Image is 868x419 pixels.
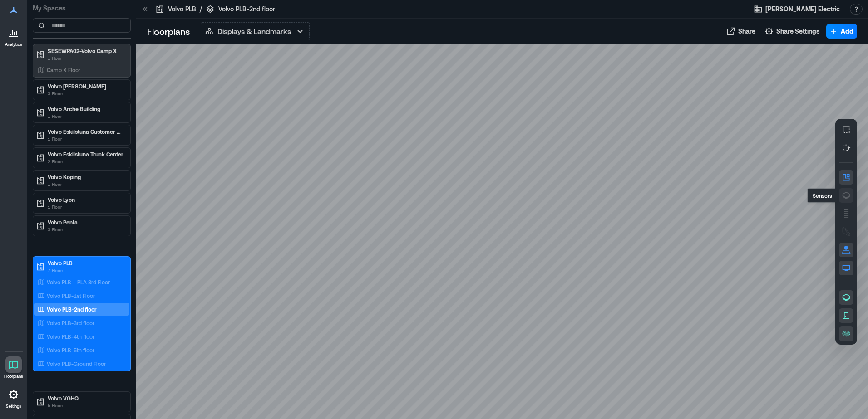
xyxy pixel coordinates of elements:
[48,219,124,226] p: Volvo Penta
[48,151,124,158] p: Volvo Eskilstuna Truck Center
[47,292,95,299] p: Volvo PLB-1st Floor
[738,27,755,36] span: Share
[48,158,124,165] p: 2 Floors
[47,306,97,313] p: Volvo PLB-2nd floor
[47,360,106,367] p: Volvo PLB-Ground Floor
[765,5,840,14] span: [PERSON_NAME] Electric
[33,4,131,13] p: My Spaces
[48,83,124,90] p: Volvo [PERSON_NAME]
[48,180,124,188] p: 1 Floor
[48,203,124,210] p: 1 Floor
[200,5,202,14] p: /
[48,395,124,402] p: Volvo VGHQ
[47,278,110,286] p: Volvo PLB – PLA 3rd Floor
[48,135,124,142] p: 1 Floor
[217,26,291,37] p: Displays & Landmarks
[776,27,820,36] span: Share Settings
[48,128,124,135] p: Volvo Eskilstuna Customer Center
[5,42,22,47] p: Analytics
[724,24,758,39] button: Share
[751,2,843,16] button: [PERSON_NAME] Electric
[48,196,124,203] p: Volvo Lyon
[147,25,190,38] p: Floorplans
[48,105,124,112] p: Volvo Arche Building
[2,22,25,50] a: Analytics
[826,24,857,39] button: Add
[4,374,23,379] p: Floorplans
[47,66,80,73] p: Camp X Floor
[201,22,310,40] button: Displays & Landmarks
[762,24,823,39] button: Share Settings
[3,384,25,412] a: Settings
[47,333,94,340] p: Volvo PLB-4th floor
[48,112,124,120] p: 1 Floor
[218,5,275,14] p: Volvo PLB-2nd floor
[48,402,124,409] p: 5 Floors
[6,404,21,409] p: Settings
[48,90,124,97] p: 3 Floors
[47,346,94,354] p: Volvo PLB-5th floor
[48,226,124,233] p: 3 Floors
[48,173,124,180] p: Volvo Köping
[48,47,124,54] p: SESEWPA02-Volvo Camp X
[48,259,124,267] p: Volvo PLB
[47,319,94,326] p: Volvo PLB-3rd floor
[48,54,124,62] p: 1 Floor
[1,354,26,382] a: Floorplans
[168,5,196,14] p: Volvo PLB
[48,267,124,274] p: 7 Floors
